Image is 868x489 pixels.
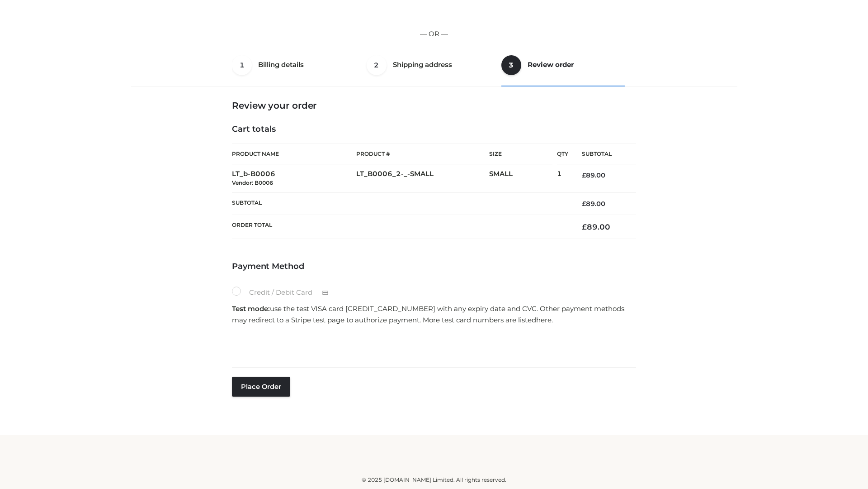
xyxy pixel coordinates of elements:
th: Product Name [232,144,356,164]
span: £ [582,200,586,208]
bdi: 89.00 [582,171,605,179]
bdi: 89.00 [582,200,605,208]
td: SMALL [489,164,557,193]
p: — OR — [134,28,734,40]
td: LT_b-B0006 [232,164,356,193]
iframe: Secure payment input frame [230,329,634,362]
th: Subtotal [568,144,636,164]
th: Order Total [232,215,568,239]
strong: Test mode: [232,304,270,313]
span: £ [582,171,586,179]
p: use the test VISA card [CREDIT_CARD_NUMBER] with any expiry date and CVC. Other payment methods m... [232,303,636,326]
th: Size [489,144,552,164]
div: © 2025 [DOMAIN_NAME] Limited. All rights reserved. [134,475,734,484]
span: £ [582,222,587,231]
h4: Payment Method [232,262,636,272]
a: here [536,316,552,324]
th: Product # [356,144,489,164]
small: Vendor: B0006 [232,179,273,186]
td: 1 [557,164,568,193]
th: Qty [557,144,568,164]
label: Credit / Debit Card [232,287,338,298]
td: LT_B0006_2-_-SMALL [356,164,489,193]
img: Credit / Debit Card [317,288,334,298]
bdi: 89.00 [582,222,610,231]
h4: Cart totals [232,125,636,134]
h3: Review your order [232,100,636,111]
button: Place order [232,377,290,397]
th: Subtotal [232,192,568,215]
